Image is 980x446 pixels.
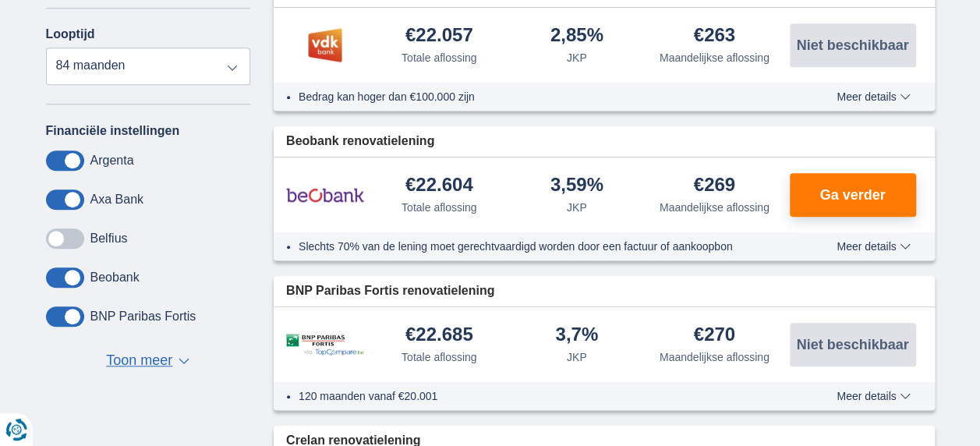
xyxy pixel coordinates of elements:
[405,325,473,346] div: €22.685
[402,50,477,65] div: Totale aflossing
[837,391,910,402] span: Meer details
[825,90,922,103] button: Meer details
[90,154,134,168] label: Argenta
[299,89,780,104] li: Bedrag kan hoger dan €100.000 zijn
[694,175,735,196] div: €269
[90,232,128,246] label: Belfius
[825,390,922,402] button: Meer details
[796,38,908,52] span: Niet beschikbaar
[790,323,916,366] button: Niet beschikbaar
[796,338,908,352] span: Niet beschikbaar
[106,351,172,371] span: Toon meer
[90,193,143,207] label: Axa Bank
[286,175,364,214] img: product.pl.alt Beobank
[819,188,885,202] span: Ga verder
[660,200,769,215] div: Maandelijkse aflossing
[405,26,473,47] div: €22.057
[46,27,95,41] label: Looptijd
[90,271,140,285] label: Beobank
[286,133,434,150] span: Beobank renovatielening
[550,175,603,196] div: 3,59%
[825,240,922,253] button: Meer details
[46,124,180,138] label: Financiële instellingen
[567,50,587,65] div: JKP
[555,325,598,346] div: 3,7%
[837,241,910,252] span: Meer details
[790,23,916,67] button: Niet beschikbaar
[837,91,910,102] span: Meer details
[567,200,587,215] div: JKP
[90,310,196,324] label: BNP Paribas Fortis
[101,350,194,372] button: Toon meer ▼
[694,325,735,346] div: €270
[299,239,780,254] li: Slechts 70% van de lening moet gerechtvaardigd worden door een factuur of aankoopbon
[660,349,769,365] div: Maandelijkse aflossing
[179,358,189,364] span: ▼
[567,349,587,365] div: JKP
[402,349,477,365] div: Totale aflossing
[286,334,364,356] img: product.pl.alt BNP Paribas Fortis
[286,26,364,65] img: product.pl.alt VDK bank
[660,50,769,65] div: Maandelijkse aflossing
[402,200,477,215] div: Totale aflossing
[550,26,603,47] div: 2,85%
[694,26,735,47] div: €263
[286,282,494,300] span: BNP Paribas Fortis renovatielening
[405,175,473,196] div: €22.604
[790,173,916,217] button: Ga verder
[299,388,780,404] li: 120 maanden vanaf €20.001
